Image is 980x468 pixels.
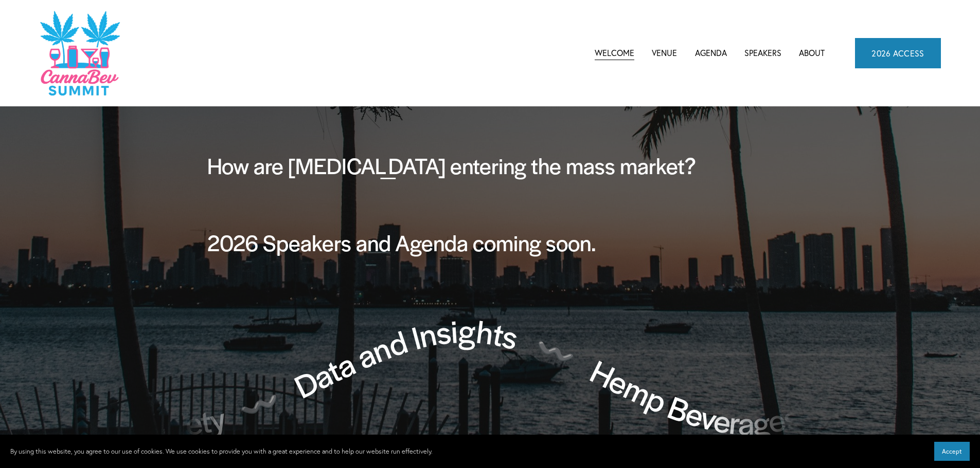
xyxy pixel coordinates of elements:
button: Accept [934,442,970,461]
a: Speakers [744,45,781,61]
span: Agenda [695,46,727,60]
a: folder dropdown [695,45,727,61]
a: Welcome [595,45,634,61]
img: CannaDataCon [39,10,120,97]
h2: 2026 Speakers and Agenda coming soon. [207,228,773,257]
a: Venue [652,45,677,61]
span: Accept [942,447,962,455]
p: By using this website, you agree to our use of cookies. We use cookies to provide you with a grea... [10,446,433,457]
a: 2026 ACCESS [855,38,941,68]
h2: How are [MEDICAL_DATA] entering the mass market? [207,151,773,180]
a: About [799,45,825,61]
